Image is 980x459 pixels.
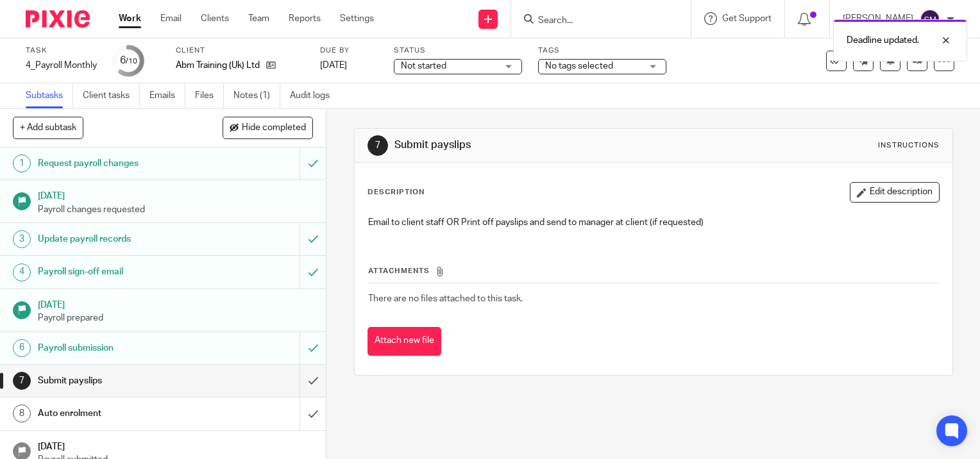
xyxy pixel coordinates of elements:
p: Payroll changes requested [38,203,314,216]
label: Due by [320,46,378,56]
a: Email [160,12,182,25]
a: Team [248,12,269,25]
p: Email to client staff OR Print off payslips and send to manager at client (if requested) [368,216,939,229]
p: Deadline updated. [847,34,919,47]
h1: Payroll sign-off email [38,262,204,281]
div: 7 [13,372,31,390]
h1: Auto enrolment [38,404,204,423]
div: 4 [13,263,31,281]
label: Status [394,46,522,56]
h1: Submit payslips [38,371,204,390]
span: [DATE] [320,61,347,70]
span: No tags selected [545,62,613,71]
button: Attach new file [367,327,441,356]
small: /10 [126,58,137,65]
a: Files [195,83,224,108]
img: svg%3E [920,9,940,29]
div: 3 [13,230,31,248]
span: Not started [401,62,446,71]
h1: [DATE] [38,437,314,453]
h1: Update payroll records [38,229,204,249]
label: Client [176,46,304,56]
h1: [DATE] [38,296,314,312]
h1: Payroll submission [38,338,204,358]
div: 1 [13,154,31,172]
a: Audit logs [290,83,339,108]
button: Hide completed [223,117,313,138]
a: Work [119,12,141,25]
button: Edit description [850,182,940,203]
span: There are no files attached to this task. [368,294,523,303]
a: Clients [201,12,229,25]
a: Notes (1) [233,83,280,108]
h1: Request payroll changes [38,154,204,173]
div: 7 [367,135,388,156]
button: + Add subtask [13,117,83,138]
div: 6 [120,53,137,68]
span: Attachments [368,267,430,274]
p: Payroll prepared [38,312,314,324]
img: Pixie [26,10,90,28]
div: 4_Payroll Monthly [26,59,97,72]
h1: [DATE] [38,187,314,203]
div: 6 [13,339,31,357]
a: Reports [289,12,321,25]
p: Abm Training (Uk) Ltd [176,59,260,72]
label: Task [26,46,97,56]
a: Settings [340,12,374,25]
p: Description [367,187,425,197]
span: Hide completed [242,123,306,133]
a: Emails [149,83,185,108]
a: Subtasks [26,83,73,108]
h1: Submit payslips [394,138,680,152]
div: 8 [13,405,31,422]
div: Instructions [878,140,940,151]
a: Client tasks [83,83,140,108]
